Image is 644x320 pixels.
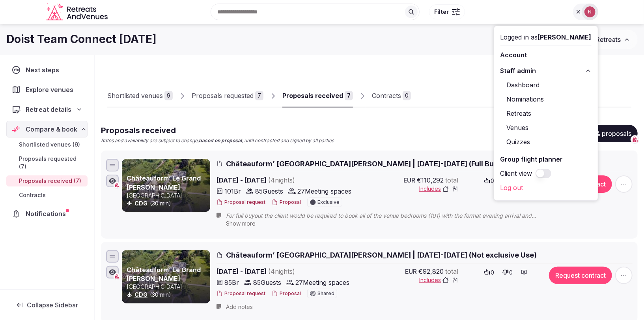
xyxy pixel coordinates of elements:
[6,62,88,78] a: Next steps
[317,291,334,296] span: Shared
[27,301,78,309] span: Collapse Sidebar
[19,141,80,149] span: Shortlisted venues (9)
[26,209,69,218] span: Notifications
[217,199,265,206] button: Proposal request
[6,175,88,186] a: Proposals received (7)
[500,181,592,194] a: Log out
[491,177,495,185] span: 0
[26,85,77,94] span: Explore venues
[217,267,355,276] span: [DATE] - [DATE]
[107,91,163,100] div: Shortlisted venues
[445,267,458,276] span: total
[224,186,241,196] span: 101 Br
[255,186,283,196] span: 85 Guests
[224,278,239,287] span: 85 Br
[445,175,458,185] span: total
[226,250,537,260] span: Châteauform’ [GEOGRAPHIC_DATA][PERSON_NAME] | [DATE]-[DATE] (Not exclusive Use)
[405,267,417,276] span: EUR
[101,125,334,136] h2: Proposals received
[417,175,444,185] span: €110,292
[46,3,109,21] a: Visit the homepage
[500,93,592,105] a: Nominations
[127,266,201,282] a: Châteauform’ Le Grand [PERSON_NAME]
[317,200,340,205] span: Exclusive
[538,33,592,41] span: [PERSON_NAME]
[419,185,458,193] button: Includes
[268,176,295,184] span: ( 4 night s )
[46,3,109,21] svg: Retreats and Venues company logo
[549,267,612,284] button: Request contract
[192,91,254,100] div: Proposals requested
[500,66,536,75] span: Staff admin
[6,153,88,172] a: Proposals requested (7)
[101,137,334,144] p: Rates and availability are subject to change, , until contracted and signed by all parties
[500,64,592,77] button: Staff admin
[500,169,532,178] label: Client view
[19,191,46,199] span: Contracts
[584,6,595,17] img: Nathalia Bilotti
[500,267,515,278] button: 0
[134,291,147,299] button: CDG
[192,85,263,107] a: Proposals requested7
[500,107,592,120] a: Retreats
[226,212,570,220] span: For full buyout the client would be required to book all of the venue bedrooms (101) with the for...
[372,91,401,100] div: Contracts
[6,32,157,47] h1: Doist Team Connect [DATE]
[26,65,62,75] span: Next steps
[482,175,497,186] button: 0
[253,278,281,287] span: 85 Guests
[403,91,411,100] div: 0
[500,32,592,42] div: Logged in as
[226,220,256,227] span: Show more
[26,105,71,114] span: Retreat details
[127,283,209,291] p: [GEOGRAPHIC_DATA]
[500,153,592,166] a: Group flight planner
[272,199,301,206] button: Proposal
[6,139,88,150] a: Shortlisted venues (9)
[500,49,592,61] a: Account
[226,159,512,169] span: Châteauform’ [GEOGRAPHIC_DATA][PERSON_NAME] | [DATE]-[DATE] (Full Buyout)
[6,81,88,98] a: Explore venues
[500,121,592,134] a: Venues
[282,85,353,107] a: Proposals received7
[429,4,465,19] button: Filter
[585,36,621,43] span: My Retreats
[26,124,77,134] span: Compare & book
[164,91,173,100] div: 9
[372,85,411,107] a: Contracts0
[217,175,355,185] span: [DATE] - [DATE]
[134,200,147,207] a: CDG
[345,91,353,100] div: 7
[418,267,444,276] span: €92,820
[19,177,81,185] span: Proposals received (7)
[226,303,253,311] span: Add notes
[500,79,592,91] a: Dashboard
[500,136,592,148] a: Quizzes
[127,200,209,207] div: (30 min)
[510,269,513,277] span: 0
[255,91,263,100] div: 7
[6,296,88,314] button: Collapse Sidebar
[134,200,147,207] button: CDG
[127,174,201,191] a: Châteauform’ Le Grand [PERSON_NAME]
[268,267,295,275] span: ( 4 night s )
[297,186,351,196] span: 27 Meeting spaces
[434,8,449,16] span: Filter
[19,155,84,171] span: Proposals requested (7)
[107,85,173,107] a: Shortlisted venues9
[6,205,88,222] a: Notifications
[491,269,495,277] span: 0
[199,137,242,143] strong: based on proposal
[127,291,209,299] div: (30 min)
[419,276,458,284] button: Includes
[272,290,301,297] button: Proposal
[578,30,638,49] button: My Retreats
[127,192,209,200] p: [GEOGRAPHIC_DATA]
[134,291,147,298] a: CDG
[217,290,265,297] button: Proposal request
[282,91,343,100] div: Proposals received
[403,175,415,185] span: EUR
[482,267,497,278] button: 0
